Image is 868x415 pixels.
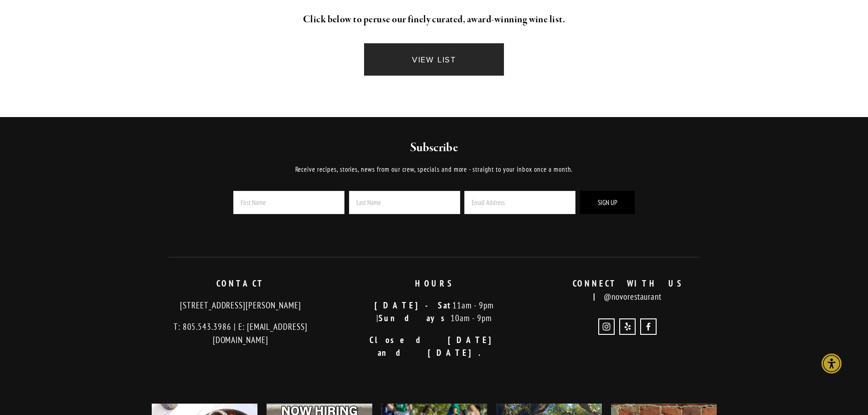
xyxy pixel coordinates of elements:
[573,278,693,302] strong: CONNECT WITH US |
[233,191,344,214] input: First Name
[303,13,565,26] strong: Click below to peruse our finely curated, award-winning wine list.
[152,299,330,312] p: [STREET_ADDRESS][PERSON_NAME]
[345,299,523,325] p: 11am - 9pm | 10am - 9pm
[375,300,452,311] strong: [DATE]-Sat
[216,278,265,289] strong: CONTACT
[415,278,453,289] strong: HOURS
[619,318,636,335] a: Yelp
[598,318,615,335] a: Instagram
[822,354,842,374] div: Accessibility Menu
[464,191,575,214] input: Email Address
[640,318,657,335] a: Novo Restaurant and Lounge
[598,198,617,207] span: Sign Up
[379,313,451,323] strong: Sundays
[208,140,660,156] h2: Subscribe
[364,43,503,76] a: VIEW LIST
[370,334,508,359] strong: Closed [DATE] and [DATE].
[580,191,635,214] button: Sign Up
[208,164,660,175] p: Receive recipes, stories, news from our crew, specials and more - straight to your inbox once a m...
[539,277,717,303] p: @novorestaurant
[152,320,330,346] p: T: 805.543.3986 | E: [EMAIL_ADDRESS][DOMAIN_NAME]
[349,191,460,214] input: Last Name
